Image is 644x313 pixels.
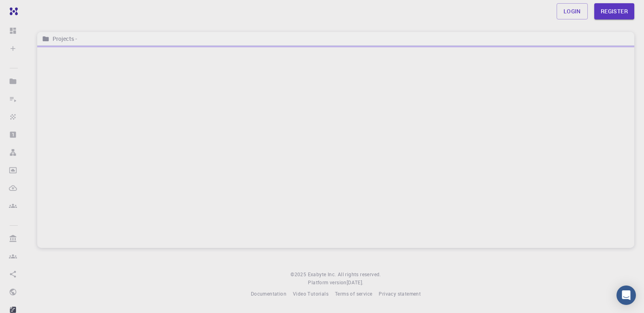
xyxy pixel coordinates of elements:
span: Video Tutorials [293,290,328,297]
a: Terms of service [335,290,372,298]
span: Terms of service [335,290,372,297]
nav: breadcrumb [40,34,79,43]
a: [DATE]. [347,279,364,287]
a: Privacy statement [379,290,421,298]
img: logo [6,7,18,15]
h6: Projects - [49,34,77,43]
span: [DATE] . [347,279,364,286]
a: Exabyte Inc. [308,271,336,279]
a: Video Tutorials [293,290,328,298]
a: Register [594,3,634,19]
span: Platform version [308,279,346,287]
a: Login [557,3,588,19]
span: Documentation [251,290,286,297]
a: Documentation [251,290,286,298]
span: © 2025 [290,271,307,279]
div: Open Intercom Messenger [616,286,636,305]
span: All rights reserved. [338,271,381,279]
span: Privacy statement [379,290,421,297]
span: Exabyte Inc. [308,271,336,277]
